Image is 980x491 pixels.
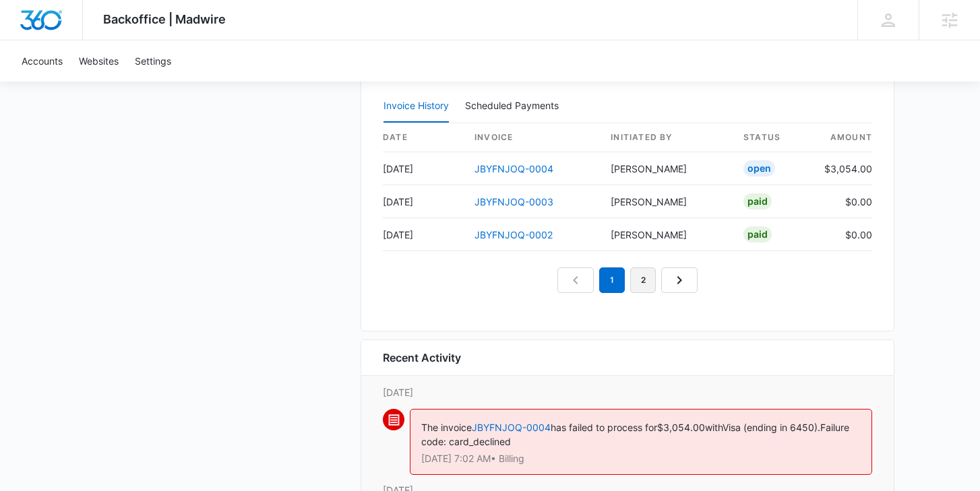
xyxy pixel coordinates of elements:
[421,454,861,463] p: [DATE] 7:02 AM • Billing
[657,422,705,433] span: $3,054.00
[127,40,179,81] a: Settings
[705,422,723,433] span: with
[743,160,775,176] div: Open
[814,218,872,251] td: $0.00
[474,229,553,240] a: JBYFNJOQ-0002
[38,22,66,32] div: v 4.0.25
[22,35,32,46] img: website_grey.svg
[421,422,472,433] span: The invoice
[134,78,145,89] img: tab_keywords_by_traffic_grey.svg
[383,218,464,251] td: [DATE]
[474,196,553,207] a: JBYFNJOQ-0003
[599,267,625,293] em: 1
[465,101,564,110] div: Scheduled Payments
[103,12,226,26] span: Backoffice | Madwire
[383,152,464,185] td: [DATE]
[383,385,872,399] p: [DATE]
[814,185,872,218] td: $0.00
[630,267,656,293] a: Page 2
[600,123,733,152] th: Initiated By
[149,79,227,88] div: Keywords by Traffic
[551,422,657,433] span: has failed to process for
[743,193,772,209] div: Paid
[51,79,121,88] div: Domain Overview
[600,218,733,251] td: [PERSON_NAME]
[661,267,698,293] a: Next Page
[383,350,461,366] h6: Recent Activity
[22,22,32,32] img: logo_orange.svg
[384,90,449,123] button: Invoice History
[557,267,698,293] nav: Pagination
[723,422,820,433] span: Visa (ending in 6450).
[71,40,127,81] a: Websites
[474,163,553,174] a: JBYFNJOQ-0004
[13,40,71,81] a: Accounts
[600,152,733,185] td: [PERSON_NAME]
[743,226,772,242] div: Paid
[733,123,814,152] th: status
[464,123,600,152] th: invoice
[814,152,872,185] td: $3,054.00
[814,123,872,152] th: amount
[383,185,464,218] td: [DATE]
[35,35,148,46] div: Domain: [DOMAIN_NAME]
[600,185,733,218] td: [PERSON_NAME]
[36,78,47,89] img: tab_domain_overview_orange.svg
[383,123,464,152] th: date
[472,422,551,433] a: JBYFNJOQ-0004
